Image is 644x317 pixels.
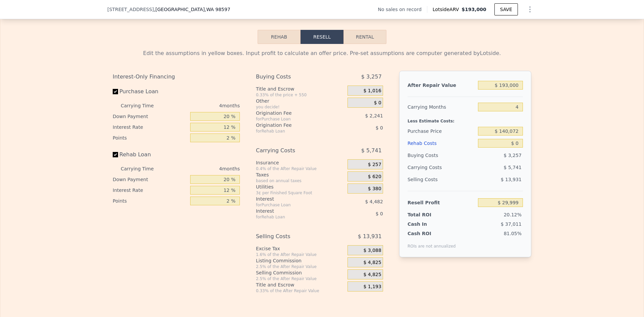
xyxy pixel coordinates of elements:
[504,165,522,170] span: $ 5,741
[256,264,345,269] div: 2.5% of the After Repair Value
[113,152,118,157] input: Rehab Loan
[256,183,345,190] div: Utilities
[121,163,164,174] div: Carrying Time
[107,6,154,13] span: [STREET_ADDRESS]
[256,190,345,196] div: 3¢ per Finished Square Foot
[408,79,475,91] div: After Repair Value
[408,230,456,237] div: Cash ROI
[121,100,164,111] div: Carrying Time
[368,162,381,168] span: $ 257
[374,100,381,106] span: $ 0
[365,199,383,204] span: $ 4,482
[408,237,456,249] div: ROIs are not annualized
[494,3,518,15] button: SAVE
[408,173,475,186] div: Selling Costs
[408,211,449,218] div: Total ROI
[113,133,187,143] div: Points
[256,245,345,252] div: Excise Tax
[154,6,230,13] span: , [GEOGRAPHIC_DATA]
[361,71,382,83] span: $ 3,257
[113,49,531,57] div: Edit the assumptions in yellow boxes. Input profit to calculate an offer price. Pre-set assumptio...
[256,71,331,83] div: Buying Costs
[256,145,331,157] div: Carrying Costs
[113,71,240,83] div: Interest-Only Financing
[408,221,449,227] div: Cash In
[167,100,240,111] div: 4 months
[363,88,381,94] span: $ 1,016
[358,230,382,243] span: $ 13,931
[408,137,475,149] div: Rehab Costs
[113,149,187,161] label: Rehab Loan
[256,86,345,92] div: Title and Escrow
[256,104,345,110] div: you decide!
[256,196,331,202] div: Interest
[504,231,522,236] span: 81.05%
[501,221,522,227] span: $ 37,011
[256,269,345,276] div: Selling Commission
[343,30,386,44] button: Rental
[256,202,331,208] div: for Purchase Loan
[256,92,345,98] div: 0.33% of the price + 550
[113,196,187,206] div: Points
[258,30,301,44] button: Rehab
[167,163,240,174] div: 4 months
[368,174,381,180] span: $ 620
[504,212,522,217] span: 20.12%
[433,6,462,13] span: Lotside ARV
[205,7,230,12] span: , WA 98597
[462,7,486,12] span: $193,000
[256,122,331,128] div: Origination Fee
[256,159,345,166] div: Insurance
[365,113,383,118] span: $ 2,241
[363,272,381,278] span: $ 4,825
[113,174,187,185] div: Down Payment
[256,214,331,220] div: for Rehab Loan
[408,161,449,173] div: Carrying Costs
[376,125,383,130] span: $ 0
[408,125,475,137] div: Purchase Price
[256,128,331,134] div: for Rehab Loan
[113,86,187,98] label: Purchase Loan
[113,111,187,122] div: Down Payment
[256,230,331,243] div: Selling Costs
[256,288,345,294] div: 0.33% of the After Repair Value
[256,110,331,116] div: Origination Fee
[361,145,382,157] span: $ 5,741
[363,284,381,290] span: $ 1,193
[523,3,537,16] button: Show Options
[363,260,381,266] span: $ 4,825
[256,178,345,183] div: based on annual taxes
[256,208,331,214] div: Interest
[368,186,381,192] span: $ 380
[408,101,475,113] div: Carrying Months
[301,30,343,44] button: Resell
[256,166,345,171] div: 0.4% of the After Repair Value
[113,89,118,94] input: Purchase Loan
[408,149,475,161] div: Buying Costs
[376,211,383,216] span: $ 0
[256,98,345,104] div: Other
[256,171,345,178] div: Taxes
[256,281,345,288] div: Title and Escrow
[113,185,187,196] div: Interest Rate
[113,122,187,133] div: Interest Rate
[256,116,331,122] div: for Purchase Loan
[256,252,345,257] div: 1.6% of the After Repair Value
[378,6,427,13] div: No sales on record
[256,276,345,281] div: 2.5% of the After Repair Value
[504,153,522,158] span: $ 3,257
[363,248,381,254] span: $ 3,088
[408,197,475,209] div: Resell Profit
[408,113,523,125] div: Less Estimate Costs:
[501,177,522,182] span: $ 13,931
[256,257,345,264] div: Listing Commission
